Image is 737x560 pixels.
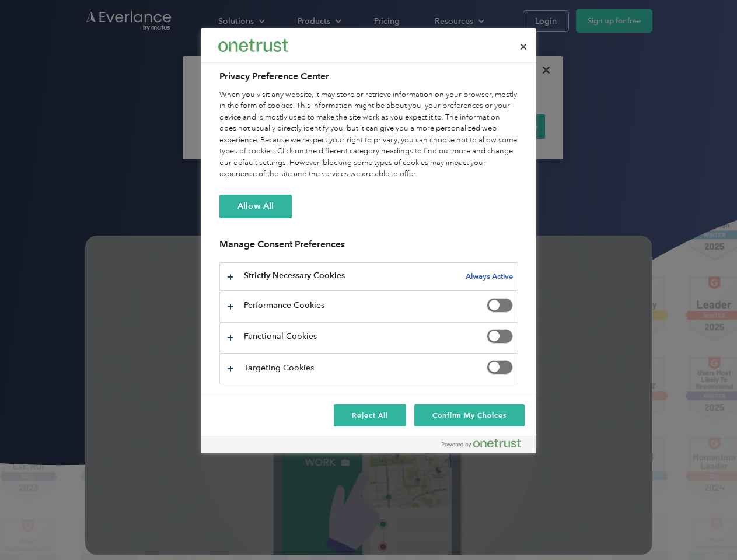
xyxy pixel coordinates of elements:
div: When you visit any website, it may store or retrieve information on your browser, mostly in the f... [219,89,518,180]
img: Powered by OneTrust Opens in a new Tab [442,439,521,448]
button: Close [511,34,536,60]
div: Everlance [218,34,288,57]
a: Powered by OneTrust Opens in a new Tab [442,439,530,453]
div: Privacy Preference Center [201,28,536,453]
button: Confirm My Choices [414,404,525,426]
input: Submit [86,69,145,94]
h3: Manage Consent Preferences [219,239,518,257]
img: Everlance [218,39,288,51]
button: Allow All [219,195,292,218]
button: Reject All [334,404,406,426]
div: Preference center [201,28,536,453]
h2: Privacy Preference Center [219,69,518,83]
